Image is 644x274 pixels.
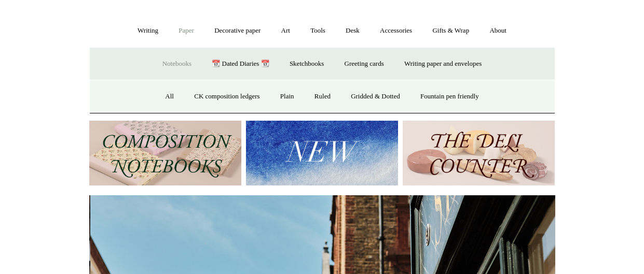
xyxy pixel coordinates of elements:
[185,83,269,110] a: CK composition ledgers
[272,17,299,45] a: Art
[395,50,491,78] a: Writing paper and envelopes
[335,50,393,78] a: Greeting cards
[336,17,369,45] a: Desk
[169,17,203,45] a: Paper
[341,83,409,110] a: Gridded & Dotted
[403,121,555,185] img: The Deli Counter
[271,83,304,110] a: Plain
[423,17,478,45] a: Gifts & Wrap
[480,17,516,45] a: About
[411,83,488,110] a: Fountain pen friendly
[156,83,183,110] a: All
[89,121,241,185] img: 202302 Composition ledgers.jpg__PID:69722ee6-fa44-49dd-a067-31375e5d54ec
[202,50,278,78] a: 📆 Dated Diaries 📆
[153,50,201,78] a: Notebooks
[246,121,398,185] img: New.jpg__PID:f73bdf93-380a-4a35-bcfe-7823039498e1
[301,17,335,45] a: Tools
[128,17,168,45] a: Writing
[371,17,421,45] a: Accessories
[205,17,270,45] a: Decorative paper
[280,50,333,78] a: Sketchbooks
[305,83,340,110] a: Ruled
